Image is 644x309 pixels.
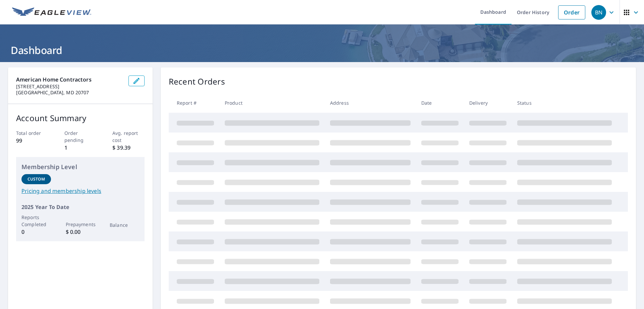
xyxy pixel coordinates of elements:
[112,144,145,152] p: $ 39.39
[112,130,145,144] p: Avg. report cost
[512,93,617,113] th: Status
[64,144,97,152] p: 1
[21,214,51,228] p: Reports Completed
[66,221,95,228] p: Prepayments
[219,93,325,113] th: Product
[21,203,139,211] p: 2025 Year To Date
[558,5,585,19] a: Order
[21,187,139,195] a: Pricing and membership levels
[16,130,48,137] p: Total order
[12,7,91,17] img: EV Logo
[8,43,636,57] h1: Dashboard
[110,221,139,228] p: Balance
[66,228,95,236] p: $ 0.00
[169,75,225,88] p: Recent Orders
[21,228,51,236] p: 0
[16,112,145,124] p: Account Summary
[16,137,48,145] p: 99
[591,5,606,20] div: BN
[16,75,123,84] p: American Home Contractors
[464,93,512,113] th: Delivery
[21,162,139,171] p: Membership Level
[169,93,219,113] th: Report #
[416,93,464,113] th: Date
[64,130,97,144] p: Order pending
[325,93,416,113] th: Address
[28,176,45,182] p: Custom
[16,84,123,90] p: [STREET_ADDRESS]
[16,90,123,96] p: [GEOGRAPHIC_DATA], MD 20707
